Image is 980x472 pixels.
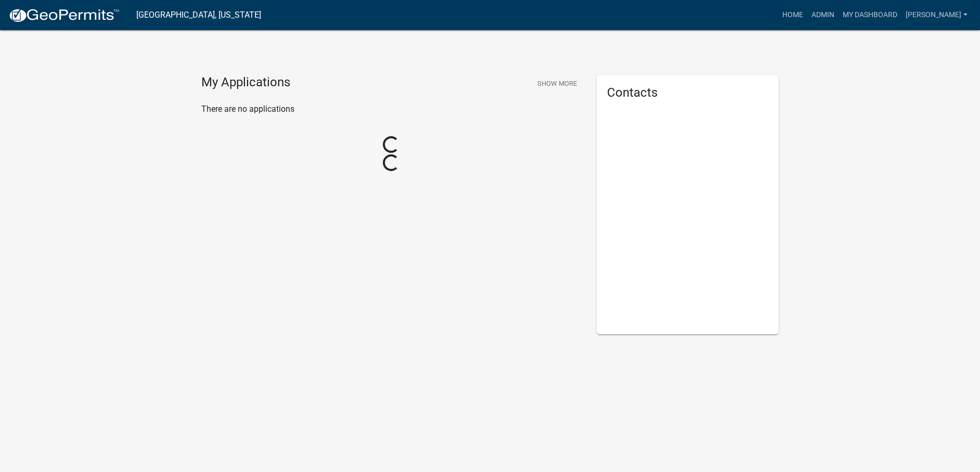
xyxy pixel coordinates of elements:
[533,75,581,92] button: Show More
[136,6,261,24] a: [GEOGRAPHIC_DATA], [US_STATE]
[201,103,581,115] p: There are no applications
[201,75,290,90] h4: My Applications
[607,85,768,100] h5: Contacts
[839,5,901,25] a: My Dashboard
[778,5,807,25] a: Home
[901,5,972,25] a: [PERSON_NAME]
[807,5,839,25] a: Admin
